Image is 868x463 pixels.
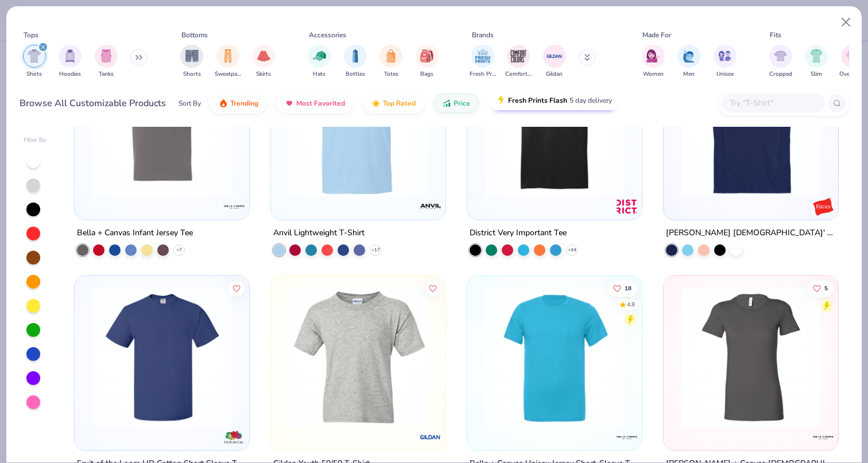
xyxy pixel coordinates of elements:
[472,30,494,40] div: Brands
[479,56,630,196] img: d3a8f931-8016-4789-b71b-67710d21d835
[24,30,38,40] div: Tops
[256,70,271,79] span: Skirts
[296,99,345,108] span: Most Favorited
[95,45,118,79] button: filter button
[252,45,275,79] div: filter for Skirts
[95,45,118,79] div: filter for Tanks
[180,45,203,79] div: filter for Shorts
[805,45,828,79] div: filter for Slim
[630,287,781,427] img: 21f585b9-bb5d-454e-ad73-31b06e5e9bdc
[309,30,346,40] div: Accessories
[607,281,637,297] button: Like
[497,96,506,105] img: flash.gif
[546,48,563,65] img: Gildan Image
[383,99,416,108] span: Top Rated
[567,246,576,253] span: + 44
[99,70,114,79] span: Tanks
[28,49,41,63] img: Shirts Image
[510,48,527,65] img: Comfort Colors Image
[666,225,836,240] div: [PERSON_NAME] [DEMOGRAPHIC_DATA]' Essential-T T-Shirt
[811,194,834,217] img: Hanes logo
[646,49,660,63] img: Women Image
[26,70,42,79] span: Shirts
[180,45,203,79] button: filter button
[433,94,479,113] button: Price
[675,287,827,427] img: 31caab7d-dcf6-460e-8e66-aaee513d0272
[64,49,76,63] img: Hoodies Image
[59,70,81,79] span: Hoodies
[805,45,828,79] button: filter button
[223,426,246,449] img: Fruit of the Loom logo
[824,286,828,291] span: 5
[308,45,331,79] div: filter for Hats
[627,301,635,309] div: 4.8
[811,70,822,79] span: Slim
[718,49,731,63] img: Unisex Image
[677,45,700,79] button: filter button
[285,99,294,108] img: most_fav.gif
[215,70,241,79] span: Sweatpants
[77,225,193,240] div: Bella + Canvas Infant Jersey Tee
[179,98,201,108] div: Sort By
[642,45,665,79] div: filter for Women
[769,45,792,79] button: filter button
[20,96,166,110] div: Browse All Customizable Products
[282,56,434,196] img: 7426dc08-2fd8-477c-b1ee-535e7d210823
[839,45,865,79] div: filter for Oversized
[371,246,380,253] span: + 17
[625,286,631,291] span: 18
[59,45,82,79] div: filter for Hoodies
[384,70,398,79] span: Totes
[183,70,201,79] span: Shorts
[543,45,566,79] div: filter for Gildan
[470,45,496,79] button: filter button
[615,194,638,217] img: District logo
[714,45,737,79] button: filter button
[839,45,865,79] button: filter button
[770,30,781,40] div: Fits
[505,45,532,79] div: filter for Comfort Colors
[176,246,182,253] span: + 7
[100,49,113,63] img: Tanks Image
[349,49,362,63] img: Bottles Image
[835,11,857,33] button: Close
[454,99,470,108] span: Price
[219,99,228,108] img: trending.gif
[470,70,496,79] span: Fresh Prints
[222,49,234,63] img: Sweatpants Image
[257,49,270,63] img: Skirts Image
[313,49,326,63] img: Hats Image
[23,45,46,79] button: filter button
[215,45,241,79] button: filter button
[416,45,439,79] button: filter button
[474,48,491,65] img: Fresh Prints Image
[630,56,781,196] img: 90bc5390-2ae9-4b21-b7bb-4e807764693f
[210,94,267,113] button: Trending
[86,56,238,196] img: 08a8c695-1603-4529-9fec-796f32c608a4
[215,45,241,79] div: filter for Sweatpants
[379,45,402,79] button: filter button
[24,136,46,145] div: Filter By
[419,426,442,449] img: Gildan logo
[728,96,817,110] input: Try "T-Shirt"
[716,70,734,79] span: Unisex
[839,70,865,79] span: Oversized
[505,45,532,79] button: filter button
[385,49,397,63] img: Totes Image
[434,287,586,427] img: 4735b3a8-bf2e-4cf4-ab76-e646d4a3ce6a
[313,70,325,79] span: Hats
[379,45,402,79] div: filter for Totes
[675,56,827,196] img: 125066dd-09dd-4a0f-a5bd-e5e6e3674081
[769,45,792,79] div: filter for Cropped
[308,45,331,79] button: filter button
[642,45,665,79] button: filter button
[344,45,367,79] div: filter for Bottles
[546,70,563,79] span: Gildan
[420,49,433,63] img: Bags Image
[59,45,82,79] button: filter button
[569,94,612,107] span: 5 day delivery
[363,94,424,113] button: Top Rated
[714,45,737,79] div: filter for Unisex
[811,426,834,449] img: Bella + Canvas logo
[479,287,630,427] img: 10a0a8bf-8f21-4ecd-81c8-814f1e31d243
